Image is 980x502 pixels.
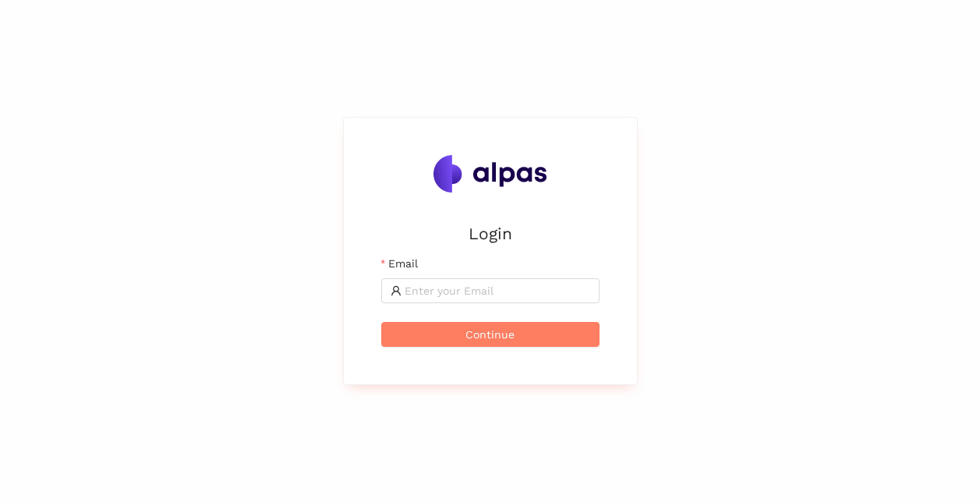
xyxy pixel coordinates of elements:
label: Email [381,255,418,272]
h2: Login [381,221,600,246]
img: Alpas.ai Logo [433,155,547,193]
span: Continue [465,326,515,343]
span: user [391,285,402,296]
button: Continue [381,322,600,347]
input: Email [405,282,590,299]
